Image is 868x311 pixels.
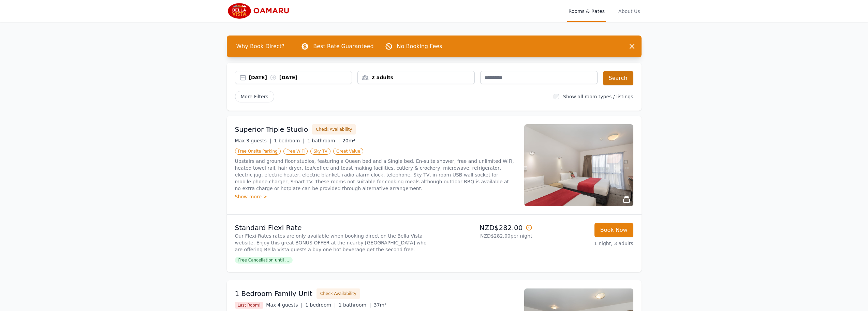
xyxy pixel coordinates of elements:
[235,257,293,264] span: Free Cancellation until ...
[227,3,293,19] img: Bella Vista Oamaru
[339,302,371,308] span: 1 bathroom |
[563,94,633,99] label: Show all room types / listings
[397,42,442,51] p: No Booking Fees
[374,302,386,308] span: 37m²
[603,71,633,85] button: Search
[274,138,305,143] span: 1 bedroom |
[313,42,373,51] p: Best Rate Guaranteed
[235,138,271,143] span: Max 3 guests |
[235,223,431,232] p: Standard Flexi Rate
[594,223,633,237] button: Book Now
[307,138,340,143] span: 1 bathroom |
[333,148,363,155] span: Great Value
[249,74,352,81] div: [DATE] [DATE]
[235,232,431,253] p: Our Flexi-Rates rates are only available when booking direct on the Bella Vista website. Enjoy th...
[305,302,336,308] span: 1 bedroom |
[437,223,532,232] p: NZD$282.00
[235,289,312,298] h3: 1 Bedroom Family Unit
[312,124,356,135] button: Check Availability
[235,91,274,102] span: More Filters
[235,125,308,134] h3: Superior Triple Studio
[310,148,330,155] span: Sky TV
[283,148,308,155] span: Free WiFi
[235,193,516,200] div: Show more >
[358,74,474,81] div: 2 adults
[437,232,532,239] p: NZD$282.00 per night
[266,302,303,308] span: Max 4 guests |
[235,148,281,155] span: Free Onsite Parking
[538,240,633,247] p: 1 night, 3 adults
[235,302,264,309] span: Last Room!
[342,138,355,143] span: 20m²
[231,40,290,53] span: Why Book Direct?
[317,288,360,299] button: Check Availability
[235,158,516,192] p: Upstairs and ground floor studios, featuring a Queen bed and a Single bed. En-suite shower, free ...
